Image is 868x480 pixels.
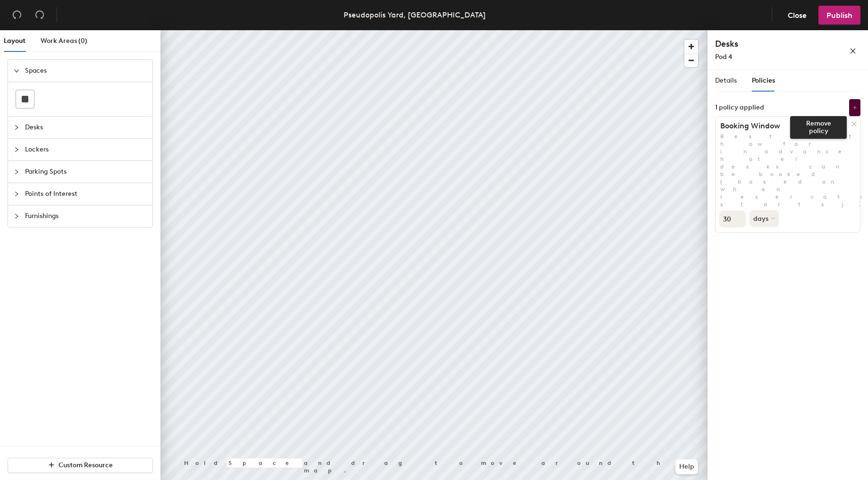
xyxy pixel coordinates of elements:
[14,125,19,130] span: collapsed
[716,133,860,208] p: Restrict how far in advance hotel desks can be booked (based on when reservation starts).
[788,11,807,20] span: Close
[716,121,851,131] h1: Booking Window
[850,48,856,54] span: close
[750,210,779,227] button: days
[25,205,147,227] span: Furnishings
[25,183,147,205] span: Points of Interest
[59,461,113,469] span: Custom Resource
[4,37,25,45] span: Layout
[344,9,486,21] div: Pseudopolis Yard, [GEOGRAPHIC_DATA]
[41,37,87,45] span: Work Areas (0)
[14,213,19,219] span: collapsed
[675,459,698,474] button: Help
[8,458,153,473] button: Custom Resource
[818,6,860,25] button: Publish
[752,76,775,84] span: Policies
[25,117,147,138] span: Desks
[826,11,852,20] span: Publish
[12,10,22,19] span: undo
[8,6,26,25] button: Undo (⌘ + Z)
[780,6,815,25] button: Close
[715,38,819,50] h4: Desks
[14,169,19,175] span: collapsed
[25,60,147,82] span: Spaces
[25,161,147,183] span: Parking Spots
[715,53,733,61] span: Pod 4
[14,191,19,197] span: collapsed
[14,68,19,74] span: expanded
[14,147,19,152] span: collapsed
[25,139,147,160] span: Lockers
[30,6,49,25] button: Redo (⌘ + ⇧ + Z)
[715,104,764,111] div: 1 policy applied
[715,76,737,84] span: Details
